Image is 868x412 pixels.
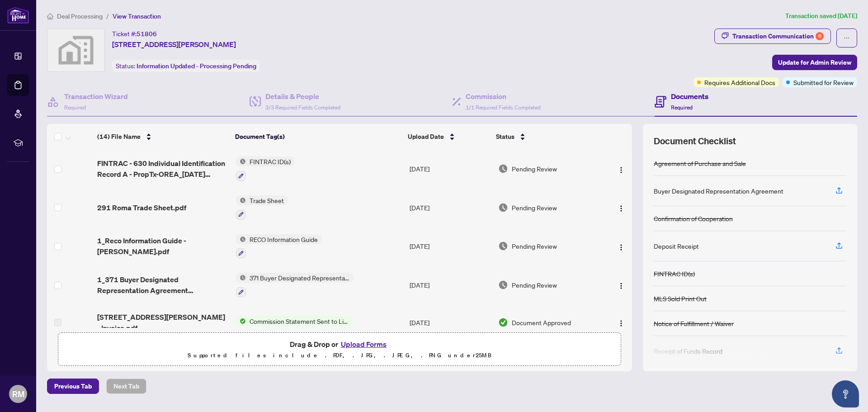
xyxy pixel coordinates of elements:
[492,124,599,149] th: Status
[47,13,53,19] span: home
[816,32,824,40] div: 6
[290,338,389,350] span: Drag & Drop or
[618,166,625,174] img: Logo
[512,164,557,174] span: Pending Review
[106,379,146,394] button: Next Tab
[654,213,733,223] div: Confirmation of Cooperation
[112,39,236,50] span: [STREET_ADDRESS][PERSON_NAME]
[236,195,246,205] img: Status Icon
[406,265,494,304] td: [DATE]
[7,7,29,24] img: logo
[64,104,86,111] span: Required
[671,104,693,111] span: Required
[654,158,746,168] div: Agreement of Purchase and Sale
[466,91,541,102] h4: Commission
[64,350,615,361] p: Supported files include .PDF, .JPG, .JPEG, .PNG under 25 MB
[654,269,695,279] div: FINTRAC ID(s)
[654,294,707,303] div: MLS Sold Print Out
[408,132,444,142] span: Upload Date
[732,29,824,43] div: Transaction Communication
[112,28,157,39] div: Ticket #:
[97,235,229,257] span: 1_Reco Information Guide - [PERSON_NAME].pdf
[654,135,736,147] span: Document Checklist
[614,239,628,253] button: Logo
[618,244,625,251] img: Logo
[618,320,625,327] img: Logo
[512,317,571,327] span: Document Approved
[406,227,494,266] td: [DATE]
[112,60,260,72] div: Status:
[246,195,288,205] span: Trade Sheet
[498,280,508,290] img: Document Status
[47,379,99,394] button: Previous Tab
[406,304,494,341] td: [DATE]
[236,156,246,166] img: Status Icon
[406,149,494,188] td: [DATE]
[57,12,103,20] span: Deal Processing
[231,124,404,149] th: Document Tag(s)
[236,316,353,326] button: Status IconCommission Statement Sent to Listing Brokerage
[47,29,104,71] img: svg%3e
[654,186,783,196] div: Buyer Designated Representation Agreement
[772,55,857,70] button: Update for Admin Review
[614,278,628,292] button: Logo
[778,55,851,70] span: Update for Admin Review
[614,161,628,176] button: Logo
[671,91,708,102] h4: Documents
[785,11,857,21] article: Transaction saved [DATE]
[113,12,161,20] span: View Transaction
[466,104,541,111] span: 1/1 Required Fields Completed
[512,203,557,213] span: Pending Review
[12,388,24,400] span: RM
[512,280,557,290] span: Pending Review
[618,205,625,212] img: Logo
[236,234,321,259] button: Status IconRECO Information Guide
[496,132,514,142] span: Status
[498,164,508,174] img: Document Status
[106,11,109,21] li: /
[94,124,232,149] th: (14) File Name
[406,188,494,227] td: [DATE]
[498,241,508,251] img: Document Status
[654,241,699,251] div: Deposit Receipt
[338,338,389,350] button: Upload Forms
[714,28,831,44] button: Transaction Communication6
[236,156,294,181] button: Status IconFINTRAC ID(s)
[137,30,157,38] span: 51806
[64,91,128,102] h4: Transaction Wizard
[58,333,621,366] span: Drag & Drop orUpload FormsSupported files include .PDF, .JPG, .JPEG, .PNG under25MB
[614,200,628,215] button: Logo
[54,379,92,393] span: Previous Tab
[236,195,288,220] button: Status IconTrade Sheet
[265,91,340,102] h4: Details & People
[97,132,141,142] span: (14) File Name
[844,35,850,41] span: ellipsis
[236,273,246,283] img: Status Icon
[704,77,775,87] span: Requires Additional Docs
[137,62,256,70] span: Information Updated - Processing Pending
[246,316,353,326] span: Commission Statement Sent to Listing Brokerage
[236,273,353,297] button: Status Icon371 Buyer Designated Representation Agreement - Authority for Purchase or Lease
[618,282,625,289] img: Logo
[97,158,229,180] span: FINTRAC - 630 Individual Identification Record A - PropTx-OREA_[DATE] 15_27_11.pdf
[614,315,628,330] button: Logo
[654,318,734,328] div: Notice of Fulfillment / Waiver
[832,380,859,407] button: Open asap
[97,202,186,213] span: 291 Roma Trade Sheet.pdf
[97,312,229,333] span: [STREET_ADDRESS][PERSON_NAME] - Invoice.pdf
[246,156,294,166] span: FINTRAC ID(s)
[236,234,246,244] img: Status Icon
[512,241,557,251] span: Pending Review
[404,124,492,149] th: Upload Date
[246,234,321,244] span: RECO Information Guide
[236,316,246,326] img: Status Icon
[793,77,854,87] span: Submitted for Review
[97,274,229,296] span: 1_371 Buyer Designated Representation Agreement [PERSON_NAME]- PropTx-[PERSON_NAME].pdf
[246,273,353,283] span: 371 Buyer Designated Representation Agreement - Authority for Purchase or Lease
[498,317,508,327] img: Document Status
[265,104,340,111] span: 3/3 Required Fields Completed
[498,203,508,213] img: Document Status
